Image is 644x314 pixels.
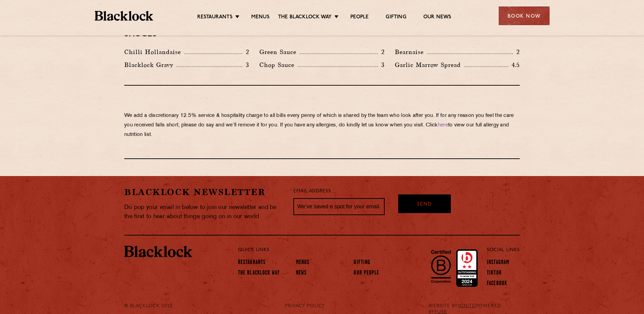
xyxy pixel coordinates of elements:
h2: Blacklock Newsletter [124,186,283,198]
img: BL_Textured_Logo-footer-cropped.svg [95,11,153,21]
img: BL_Textured_Logo-footer-cropped.svg [124,246,192,257]
p: Green Sauce [259,47,300,57]
label: Email Address [293,188,331,195]
img: B-Corp-Logo-Black-RGB.svg [427,246,455,287]
p: 2 [513,48,520,56]
a: Our People [354,270,379,277]
a: Our News [423,14,452,21]
p: Bearnaise [395,47,427,57]
p: 2 [242,48,249,56]
p: 3 [242,60,249,69]
div: Book Now [499,6,550,25]
p: Chop Sauce [259,60,298,70]
a: TikTok [487,270,502,277]
img: Accred_2023_2star.png [456,249,478,287]
input: We’ve saved a spot for your email... [293,198,385,215]
a: Restaurants [238,259,265,267]
a: here [438,123,448,128]
p: Blacklock Gravy [124,60,177,70]
a: Menus [296,259,310,267]
p: 4.5 [508,60,520,69]
p: 3 [378,60,385,69]
p: Chilli Hollandaise [124,47,184,57]
a: News [296,270,307,277]
a: Gifting [354,259,370,267]
p: Garlic Marrow Spread [395,60,464,70]
a: The Blacklock Way [238,270,280,277]
a: Restaurants [197,14,233,21]
a: PRIVACY POLICY [285,303,325,309]
a: Facebook [487,280,507,288]
p: Quick Links [238,246,464,255]
a: Instagram [487,259,509,267]
a: People [350,14,369,21]
p: 2 [378,48,385,56]
a: Gifting [386,14,406,21]
a: Menus [251,14,270,21]
span: Send [417,201,432,209]
a: The Blacklock Way [278,14,332,21]
p: Do pop your email in below to join our newsletter and be the first to hear about things going on ... [124,203,283,221]
p: Social Links [487,246,520,255]
p: We add a discretionary 12.5% service & hospitality charge to all bills every penny of which is sh... [124,111,520,140]
a: IGNITE [458,303,475,309]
